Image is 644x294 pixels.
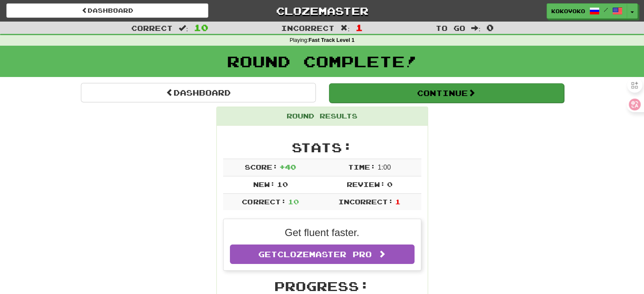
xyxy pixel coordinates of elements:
[131,24,173,32] span: Correct
[346,180,385,188] span: Review:
[217,107,428,126] div: Round Results
[230,225,415,240] p: Get fluent faster.
[230,245,415,264] a: GetClozemaster Pro
[81,83,316,102] a: Dashboard
[279,163,296,171] span: + 40
[309,37,355,43] strong: Fast Track Level 1
[3,53,641,70] h1: Round Complete!
[277,250,372,259] span: Clozemaster Pro
[179,25,188,32] span: :
[436,24,465,32] span: To go
[486,22,494,33] span: 0
[395,198,401,206] span: 1
[340,25,350,32] span: :
[221,3,423,18] a: Clozemaster
[356,22,363,33] span: 1
[277,180,288,188] span: 10
[378,164,391,171] span: 1 : 0 0
[245,163,278,171] span: Score:
[281,24,334,32] span: Incorrect
[288,198,299,206] span: 10
[338,198,393,206] span: Incorrect:
[223,140,421,154] h2: Stats:
[551,7,585,15] span: kokovoko
[242,198,286,206] span: Correct:
[604,7,608,13] span: /
[471,25,481,32] span: :
[329,83,564,103] button: Continue
[547,3,627,19] a: kokovoko /
[194,22,208,33] span: 10
[223,279,421,293] h2: Progress:
[253,180,275,188] span: New:
[6,3,208,18] a: Dashboard
[387,180,392,188] span: 0
[348,163,376,171] span: Time:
